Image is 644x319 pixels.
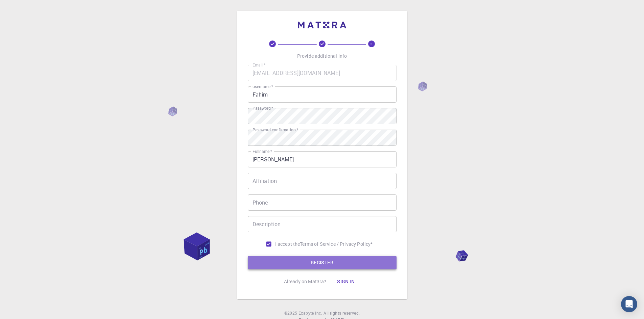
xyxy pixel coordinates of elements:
a: Terms of Service / Privacy Policy* [300,241,373,247]
label: username [253,84,273,89]
span: Exabyte Inc. [299,310,322,316]
button: Sign in [332,275,360,288]
span: All rights reserved. [324,310,360,317]
span: I accept the [275,241,300,247]
p: Terms of Service / Privacy Policy * [300,241,373,247]
label: Fullname [253,149,272,154]
p: Already on Mat3ra? [284,278,327,285]
label: Email [253,62,265,68]
a: Exabyte Inc. [299,310,322,317]
span: © 2025 [284,310,299,317]
label: Password [253,105,273,111]
button: REGISTER [248,256,397,269]
p: Provide additional info [297,53,347,59]
label: Password confirmation [253,127,298,133]
text: 3 [371,42,373,46]
div: Open Intercom Messenger [621,296,637,312]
